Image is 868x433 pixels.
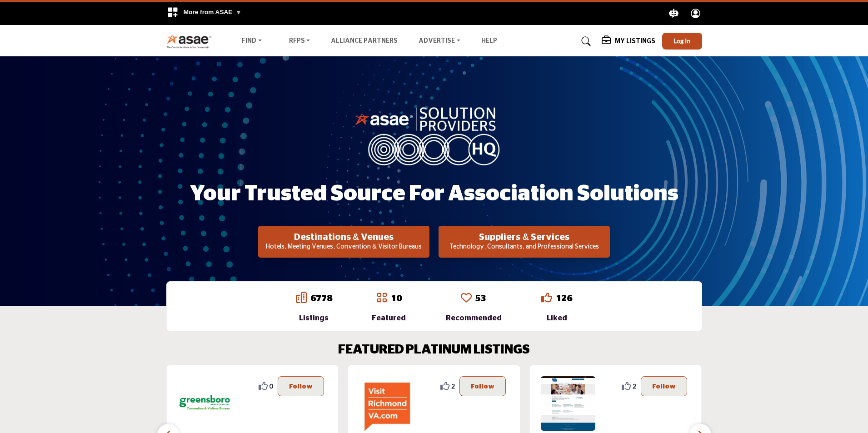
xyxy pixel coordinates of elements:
[258,226,429,258] button: Destinations & Venues Hotels, Meeting Venues, Convention & Visitor Bureaus
[310,294,332,303] a: 6778
[541,292,552,303] i: Go to Liked
[662,33,702,50] button: Log In
[441,243,607,252] p: Technology, Consultants, and Professional Services
[289,381,313,391] p: Follow
[391,294,402,303] a: 10
[475,294,486,303] a: 53
[673,37,690,45] span: Log In
[459,376,506,396] button: Follow
[338,343,530,358] h2: FEATURED PLATINUM LISTINGS
[602,36,655,47] div: My Listings
[541,313,572,324] div: Liked
[235,35,268,48] a: Find
[441,232,607,243] h2: Suppliers & Services
[541,376,595,431] img: ASAE Business Solutions
[261,243,427,252] p: Hotels, Meeting Venues, Convention & Visitor Bureaus
[372,313,406,324] div: Featured
[641,376,687,396] button: Follow
[178,376,232,431] img: Greensboro Area CVB
[354,105,514,165] img: image
[461,292,472,305] a: Go to Recommended
[161,2,247,25] div: More from ASAE
[376,292,387,305] a: Go to Featured
[283,35,317,48] a: RFPs
[446,313,502,324] div: Recommended
[296,313,332,324] div: Listings
[412,35,467,48] a: Advertise
[652,381,676,391] p: Follow
[269,381,273,391] span: 0
[184,9,242,15] span: More from ASAE
[278,376,324,396] button: Follow
[439,226,610,258] button: Suppliers & Services Technology, Consultants, and Professional Services
[166,34,217,49] img: Site Logo
[471,381,494,391] p: Follow
[481,38,497,44] a: Help
[615,37,655,45] h5: My Listings
[331,38,398,44] a: Alliance Partners
[190,180,678,208] h1: Your Trusted Source for Association Solutions
[359,376,414,431] img: Richmond Region Tourism
[261,232,427,243] h2: Destinations & Venues
[451,381,455,391] span: 2
[556,294,572,303] a: 126
[573,34,597,49] a: Search
[633,381,636,391] span: 2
